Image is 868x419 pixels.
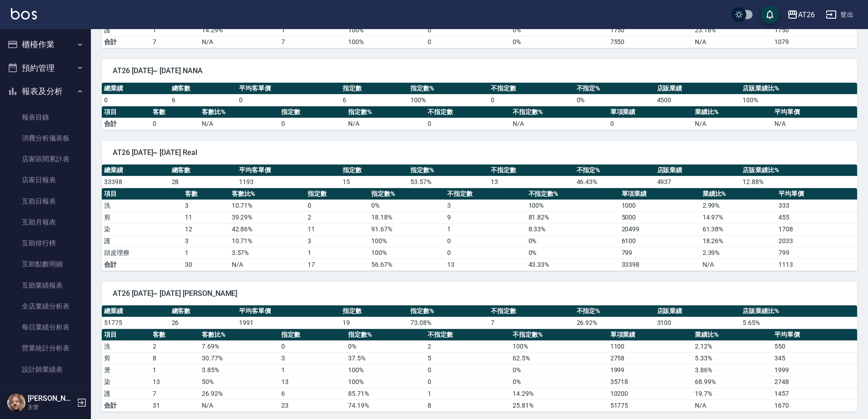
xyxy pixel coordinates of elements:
td: 1193 [237,176,340,188]
td: 9 [445,211,526,223]
a: 互助業績報表 [4,275,87,296]
th: 業績比% [700,188,776,200]
td: 100% [346,36,425,48]
td: 頭皮理療 [102,247,183,259]
td: N/A [700,259,776,270]
th: 平均單價 [776,188,857,200]
td: 100 % [740,94,857,106]
td: 81.82 % [526,211,619,223]
td: N/A [346,118,425,130]
td: 3 [183,200,229,211]
td: 護 [102,24,150,36]
td: 31 [150,399,199,411]
td: 3.85 % [200,364,279,376]
td: 1 [425,388,510,399]
td: 14.29 % [200,24,279,36]
td: 7550 [608,36,693,48]
td: 2.12 % [693,340,772,352]
td: 68.99 % [693,376,772,388]
td: 1 [279,364,346,376]
td: 19.7 % [693,388,772,399]
td: 11 [305,223,369,235]
td: 345 [772,352,857,364]
td: N/A [693,36,772,48]
td: 799 [776,247,857,259]
th: 總業績 [102,305,170,317]
td: 12 [183,223,229,235]
td: 50 % [200,376,279,388]
a: 報表目錄 [4,107,87,128]
td: 剪 [102,211,183,223]
td: 剪 [102,352,150,364]
th: 平均客單價 [237,305,340,317]
th: 不指定% [574,165,655,176]
td: 100 % [510,340,608,352]
td: 1750 [608,24,693,36]
td: 7 [279,36,346,48]
td: 333 [776,200,857,211]
td: 洗 [102,340,150,352]
td: 91.67 % [369,223,445,235]
td: 0 [279,118,346,130]
td: 0 % [369,200,445,211]
th: 單項業績 [619,188,700,200]
a: 店家日報表 [4,170,87,190]
td: 1000 [619,200,700,211]
th: 不指定數% [526,188,619,200]
td: 1 [150,364,199,376]
td: 合計 [102,259,183,270]
td: 0 % [574,94,655,106]
td: 100 % [346,364,425,376]
td: 56.67% [369,259,445,270]
td: 15 [340,176,408,188]
td: 3 [445,200,526,211]
button: 登出 [822,6,857,23]
th: 不指定數% [510,329,608,341]
a: 互助點數明細 [4,254,87,274]
table: a dense table [102,305,857,329]
td: 1 [183,247,229,259]
button: save [761,5,779,24]
td: 73.08 % [408,317,489,329]
td: N/A [229,259,305,270]
td: 1999 [608,364,693,376]
td: 13 [489,176,574,188]
td: 0 [425,24,510,36]
th: 不指定數% [510,106,608,118]
th: 單項業績 [608,329,693,341]
td: 100 % [526,200,619,211]
td: 0 [445,235,526,247]
th: 客數比% [229,188,305,200]
img: Person [7,394,25,412]
td: 0 [102,94,170,106]
th: 總業績 [102,165,170,176]
th: 業績比% [693,329,772,341]
span: AT26 [DATE]~ [DATE] [PERSON_NAME] [113,289,846,298]
td: 護 [102,235,183,247]
td: 2748 [772,376,857,388]
a: 消費分析儀表板 [4,128,87,149]
td: 33398 [619,259,700,270]
a: 全店業績分析表 [4,296,87,317]
td: 0 % [510,376,608,388]
td: 6 [340,94,408,106]
td: 1 [279,24,346,36]
td: 23.18 % [693,24,772,36]
img: Logo [11,8,37,20]
td: 0 [425,36,510,48]
td: 10.71 % [229,200,305,211]
td: 2 [305,211,369,223]
th: 店販業績 [655,305,740,317]
th: 指定數% [408,83,489,95]
th: 指定數% [408,305,489,317]
td: 染 [102,376,150,388]
td: 1 [445,223,526,235]
th: 平均客單價 [237,83,340,95]
td: 2 [425,340,510,352]
th: 店販業績比% [740,83,857,95]
td: 100 % [408,94,489,106]
td: 30.77 % [200,352,279,364]
th: 客數比% [200,329,279,341]
th: 指定數% [346,106,425,118]
th: 指定數 [340,83,408,95]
